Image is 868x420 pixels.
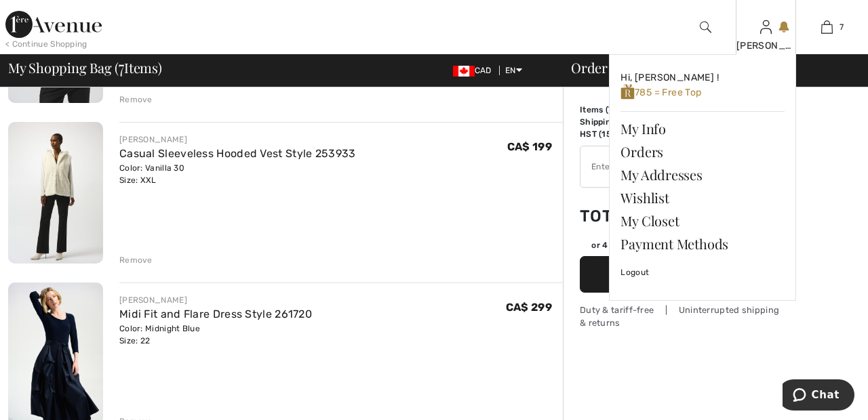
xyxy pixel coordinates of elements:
iframe: Opens a widget where you can chat to one of our agents [783,379,854,413]
div: [PERSON_NAME] [736,39,796,53]
div: Remove [119,254,153,266]
a: Sign In [760,20,772,33]
a: Logout [620,255,785,289]
div: Order Summary [555,61,860,75]
div: [PERSON_NAME] [119,133,356,146]
img: 1ère Avenue [5,11,102,38]
span: My Shopping Bag ( Items) [8,61,162,75]
a: My Closet [620,209,785,232]
a: Wishlist [620,186,785,209]
img: Casual Sleeveless Hooded Vest Style 253933 [8,122,103,264]
span: 7 [119,58,124,75]
a: Midi Fit and Flare Dress Style 261720 [119,308,312,320]
div: or 4 payments of with [591,239,783,251]
div: < Continue Shopping [5,38,87,50]
span: 7 [840,21,844,33]
span: 785 = Free Top [620,87,701,98]
a: Hi, [PERSON_NAME] ! 785 = Free Top [620,66,785,106]
div: Color: Vanilla 30 Size: XXL [119,162,356,186]
a: My Info [620,117,785,140]
div: or 4 payments ofCA$ 440.16withSezzle Click to learn more about Sezzle [580,239,783,256]
a: My Addresses [620,163,785,186]
td: Total [580,193,650,239]
span: CA$ 199 [507,140,552,153]
div: Color: Midnight Blue Size: 22 [119,322,312,347]
a: Payment Methods [620,232,785,255]
span: EN [505,66,522,75]
img: Canadian Dollar [453,66,475,77]
img: loyalty_logo_r.svg [620,83,635,100]
td: Items ( ) [580,104,650,116]
a: Casual Sleeveless Hooded Vest Style 253933 [119,147,356,160]
div: Duty & tariff-free | Uninterrupted shipping & returns [580,303,783,329]
button: Proceed to Summary [580,256,783,293]
img: search the website [700,19,711,35]
img: My Bag [821,19,833,35]
div: [PERSON_NAME] [119,294,312,306]
a: Orders [620,140,785,163]
td: HST (15%) [580,128,650,140]
a: 7 [797,19,856,35]
span: CAD [453,66,497,75]
img: My Info [760,19,772,35]
span: Hi, [PERSON_NAME] ! [620,72,719,83]
div: Remove [119,93,153,106]
input: Promo code [580,146,745,187]
td: Shipping [580,116,650,128]
span: CA$ 299 [506,301,552,314]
